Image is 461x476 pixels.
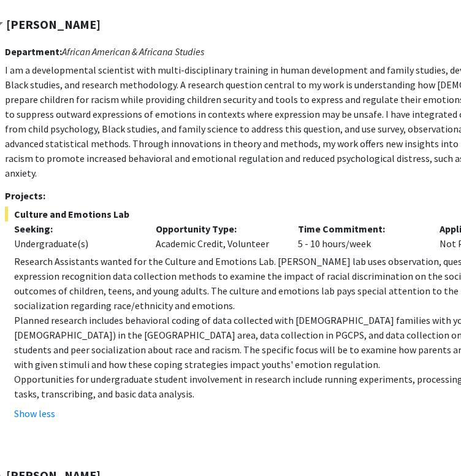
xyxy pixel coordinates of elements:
div: Undergraduate(s) [14,236,138,251]
strong: Projects: [5,190,45,202]
p: Seeking: [14,221,138,236]
p: Time Commitment: [298,221,422,236]
i: African American & Africana Studies [62,45,204,58]
div: 5 - 10 hours/week [289,221,431,251]
iframe: Chat [9,421,52,467]
strong: [PERSON_NAME] [6,17,101,32]
p: Opportunity Type: [156,221,280,236]
button: Show less [14,406,55,421]
div: Academic Credit, Volunteer [147,221,289,251]
strong: Department: [5,45,62,58]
